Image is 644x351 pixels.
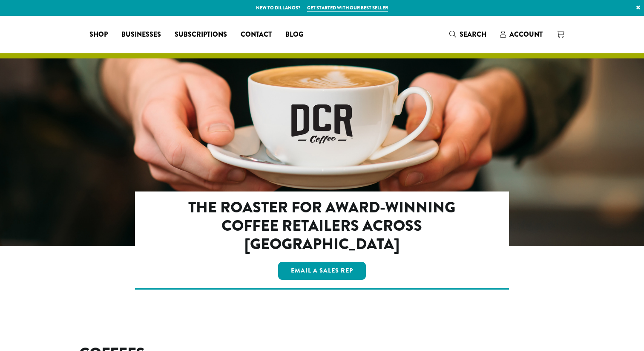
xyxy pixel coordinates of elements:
[285,29,303,40] span: Blog
[83,28,115,41] a: Shop
[307,4,388,12] a: Get started with our best seller
[509,29,543,39] span: Account
[278,262,366,280] a: Email a Sales Rep
[121,29,161,40] span: Businesses
[241,29,272,40] span: Contact
[460,29,486,39] span: Search
[175,29,227,40] span: Subscriptions
[443,27,493,41] a: Search
[172,198,472,254] h2: The Roaster for Award-Winning Coffee Retailers Across [GEOGRAPHIC_DATA]
[89,29,108,40] span: Shop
